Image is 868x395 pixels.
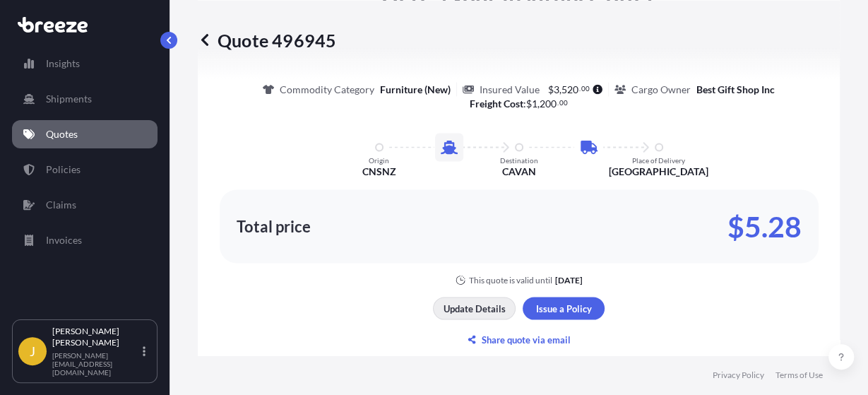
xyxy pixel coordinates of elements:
p: $5.28 [727,215,802,237]
a: Terms of Use [775,370,823,381]
span: . [579,86,581,90]
p: Invoices [46,233,82,247]
span: , [537,98,540,108]
button: Issue a Policy [523,297,605,319]
p: : [470,96,568,110]
p: [PERSON_NAME][EMAIL_ADDRESS][DOMAIN_NAME] [52,351,140,377]
button: Share quote via email [433,328,605,350]
p: Furniture (New) [380,82,451,96]
span: J [30,344,35,358]
span: 200 [540,98,557,108]
a: Shipments [12,85,157,113]
p: [DATE] [555,274,583,285]
a: Claims [12,191,157,219]
p: [PERSON_NAME] [PERSON_NAME] [52,326,140,348]
p: Insured Value [480,82,540,96]
span: 00 [559,100,568,105]
p: Place of Delivery [632,155,685,164]
p: Destination [500,155,538,164]
p: Quote 496945 [198,28,336,51]
p: This quote is valid until [469,274,552,285]
p: Total price [237,219,311,233]
p: Commodity Category [280,82,374,96]
a: Invoices [12,226,157,254]
span: $ [548,84,554,94]
span: 3 [554,84,559,94]
p: Quotes [46,127,78,141]
span: , [559,84,561,94]
p: CAVAN [502,164,536,178]
p: CNSNZ [362,164,396,178]
button: Update Details [433,297,516,319]
p: Cargo Owner [631,82,691,96]
p: Insights [46,57,80,71]
p: [GEOGRAPHIC_DATA] [609,164,708,178]
p: Share quote via email [482,332,571,346]
span: $ [526,98,532,108]
span: 00 [581,86,590,90]
a: Policies [12,155,157,184]
b: Freight Cost [470,97,523,109]
p: Best Gift Shop Inc [696,82,775,96]
p: Update Details [444,301,506,315]
p: Origin [369,155,389,164]
p: Issue a Policy [536,301,592,315]
p: Claims [46,198,76,212]
a: Quotes [12,120,157,148]
a: Privacy Policy [713,370,764,381]
p: Shipments [46,92,92,106]
span: . [557,100,559,105]
a: Insights [12,49,157,78]
span: 1 [532,98,537,108]
span: 520 [561,84,578,94]
p: Policies [46,163,81,177]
